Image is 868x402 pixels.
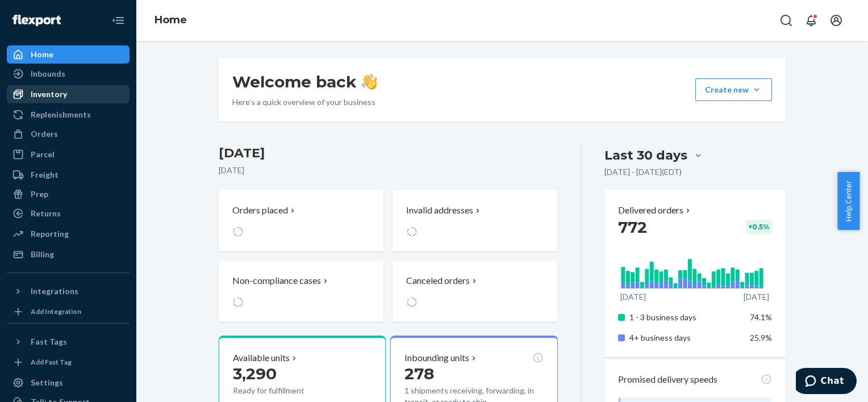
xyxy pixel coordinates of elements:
[7,125,130,143] a: Orders
[219,261,383,322] button: Non-compliance cases
[618,217,647,237] span: 772
[406,204,473,217] p: Invalid addresses
[31,169,59,181] div: Freight
[746,220,772,234] div: + 0.5 %
[232,274,321,287] p: Non-compliance cases
[31,49,53,60] div: Home
[7,355,130,369] a: Add Fast Tag
[393,261,557,322] button: Canceled orders
[7,305,130,319] a: Add Integration
[31,109,91,120] div: Replenishments
[620,291,646,303] p: [DATE]
[219,190,383,252] button: Orders placed
[7,204,130,223] a: Returns
[31,307,81,316] div: Add Integration
[7,166,130,184] a: Freight
[404,351,469,365] p: Inbounding units
[31,68,65,79] div: Inbounds
[695,78,772,101] button: Create new
[7,225,130,243] a: Reporting
[618,373,717,386] p: Promised delivery speeds
[31,286,78,297] div: Integrations
[7,85,130,103] a: Inventory
[31,228,69,240] div: Reporting
[155,14,187,26] a: Home
[31,357,72,367] div: Add Fast Tag
[233,351,290,365] p: Available units
[31,89,67,100] div: Inventory
[232,204,288,217] p: Orders placed
[618,204,692,217] button: Delivered orders
[31,377,63,388] div: Settings
[404,364,434,383] span: 278
[7,245,130,263] a: Billing
[219,165,558,176] p: [DATE]
[7,106,130,124] a: Replenishments
[7,333,130,351] button: Fast Tags
[107,9,130,32] button: Close Navigation
[775,9,798,32] button: Open Search Box
[233,364,277,383] span: 3,290
[7,65,130,83] a: Inbounds
[7,185,130,203] a: Prep
[233,385,338,396] p: Ready for fulfillment
[7,282,130,300] button: Integrations
[232,72,377,92] h1: Welcome back
[145,4,196,37] ol: breadcrumbs
[31,149,55,160] div: Parcel
[750,312,772,322] span: 74.1%
[31,208,61,219] div: Returns
[629,332,741,344] p: 4+ business days
[393,190,557,252] button: Invalid addresses
[7,45,130,64] a: Home
[7,374,130,392] a: Settings
[31,336,67,347] div: Fast Tags
[796,368,857,396] iframe: Opens a widget where you can chat to one of our agents
[7,145,130,164] a: Parcel
[604,166,682,178] p: [DATE] - [DATE] ( EDT )
[31,189,48,200] div: Prep
[825,9,848,32] button: Open account menu
[232,97,377,108] p: Here’s a quick overview of your business
[629,312,741,323] p: 1 - 3 business days
[12,15,61,26] img: Flexport logo
[604,146,687,164] div: Last 30 days
[750,333,772,342] span: 25.9%
[219,144,558,162] h3: [DATE]
[361,74,377,90] img: hand-wave emoji
[837,172,859,230] button: Help Center
[744,291,769,303] p: [DATE]
[31,249,54,260] div: Billing
[31,128,58,140] div: Orders
[800,9,823,32] button: Open notifications
[406,274,470,287] p: Canceled orders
